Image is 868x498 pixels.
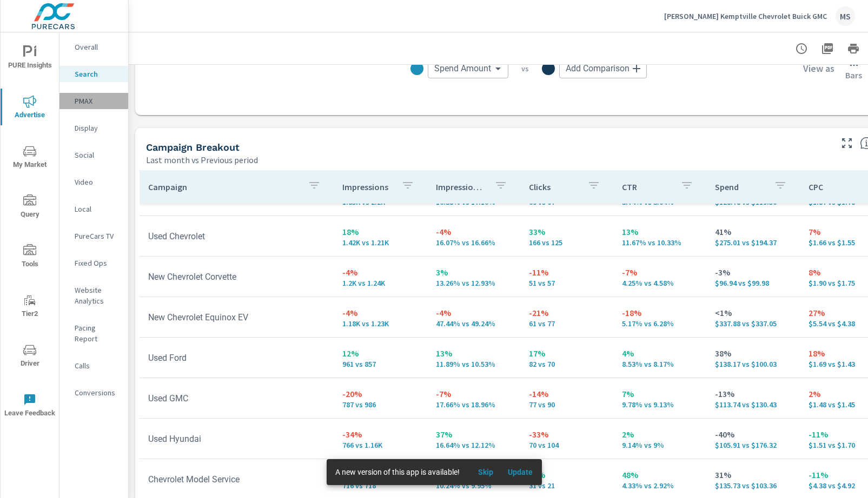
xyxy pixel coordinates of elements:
[529,441,605,449] p: 70 vs 104
[845,69,862,82] p: Bars
[75,42,120,52] p: Overall
[529,198,605,206] p: 69 vs 67
[622,468,698,481] p: 48%
[529,481,605,490] p: 31 vs 21
[622,198,698,206] p: 3.74% vs 3.04%
[838,134,856,152] button: Make Fullscreen
[529,387,605,400] p: -14%
[622,181,672,192] p: CTR
[622,266,698,279] p: -7%
[809,181,858,192] p: CPC
[59,120,128,136] div: Display
[529,347,605,360] p: 17%
[59,282,128,309] div: Website Analytics
[59,39,128,55] div: Overall
[622,347,698,360] p: 4%
[335,468,460,476] span: A new version of this app is available!
[529,468,605,481] p: 48%
[342,306,418,319] p: -4%
[436,347,512,360] p: 13%
[342,238,418,247] p: 1.42K vs 1.21K
[75,96,120,106] p: PMAX
[566,63,630,74] span: Add Comparison
[140,223,334,250] td: Used Chevrolet
[436,481,512,490] p: 10.24% vs 9.95%
[75,258,120,268] p: Fixed Ops
[559,59,647,78] div: Add Comparison
[4,344,56,370] span: Driver
[342,198,418,206] p: 1,847 vs 2,203
[436,225,512,238] p: -4%
[843,38,864,59] button: Print Report
[622,319,698,328] p: 5.17% vs 6.28%
[529,306,605,319] p: -21%
[428,59,508,78] div: Spend Amount
[715,181,765,192] p: Spend
[715,481,791,490] p: $135.73 vs $103.36
[342,387,418,400] p: -20%
[342,181,392,192] p: Impressions
[803,63,834,74] h6: View as
[75,150,120,160] p: Social
[140,425,334,453] td: Used Hyundai
[715,360,791,368] p: $138.17 vs $100.03
[622,238,698,247] p: 11.67% vs 10.33%
[146,153,258,166] p: Last month vs Previous period
[59,358,128,374] div: Calls
[140,344,334,372] td: Used Ford
[715,387,791,400] p: -13%
[342,481,418,490] p: 716 vs 718
[4,145,56,171] span: My Market
[529,181,579,192] p: Clicks
[59,255,128,271] div: Fixed Ops
[59,66,128,82] div: Search
[75,123,120,133] p: Display
[622,225,698,238] p: 13%
[715,441,791,449] p: $105.91 vs $176.32
[342,441,418,449] p: 766 vs 1,156
[75,360,120,371] p: Calls
[342,400,418,409] p: 787 vs 986
[622,279,698,287] p: 4.25% vs 4.58%
[715,347,791,360] p: 38%
[342,319,418,328] p: 1,179 vs 1,227
[342,266,418,279] p: -4%
[342,347,418,360] p: 12%
[436,428,512,441] p: 37%
[529,428,605,441] p: -33%
[436,181,486,192] p: Impression Share
[436,279,512,287] p: 13.26% vs 12.93%
[529,400,605,409] p: 77 vs 90
[622,441,698,449] p: 9.14% vs 9%
[75,69,120,79] p: Search
[140,466,334,493] td: Chevrolet Model Service
[529,279,605,287] p: 51 vs 57
[715,266,791,279] p: -3%
[529,238,605,247] p: 166 vs 125
[468,463,503,481] button: Skip
[434,63,491,74] span: Spend Amount
[436,360,512,368] p: 11.89% vs 10.53%
[4,194,56,221] span: Query
[59,320,128,347] div: Pacing Report
[4,244,56,271] span: Tools
[342,279,418,287] p: 1.2K vs 1.24K
[436,441,512,449] p: 16.64% vs 12.12%
[622,360,698,368] p: 8.53% vs 8.17%
[529,266,605,279] p: -11%
[715,198,791,206] p: $128.78 vs $119.56
[503,463,538,481] button: Update
[715,400,791,409] p: $113.74 vs $130.43
[140,263,334,291] td: New Chevrolet Corvette
[715,468,791,481] p: 31%
[473,467,499,477] span: Skip
[436,319,512,328] p: 47.44% vs 49.24%
[342,360,418,368] p: 961 vs 857
[342,225,418,238] p: 18%
[436,306,512,319] p: -4%
[622,400,698,409] p: 9.78% vs 9.13%
[664,11,827,21] p: [PERSON_NAME] Kemptville Chevrolet Buick GMC
[715,319,791,328] p: $337.88 vs $337.05
[148,181,299,192] p: Campaign
[4,393,56,420] span: Leave Feedback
